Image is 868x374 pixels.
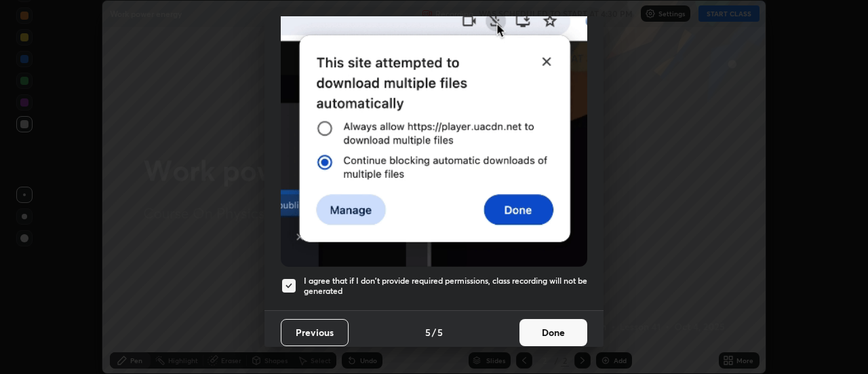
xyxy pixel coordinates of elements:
h5: I agree that if I don't provide required permissions, class recording will not be generated [304,276,587,297]
button: Done [519,319,587,346]
h4: 5 [425,325,431,339]
h4: 5 [437,325,443,339]
h4: / [432,325,436,339]
button: Previous [281,319,349,346]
